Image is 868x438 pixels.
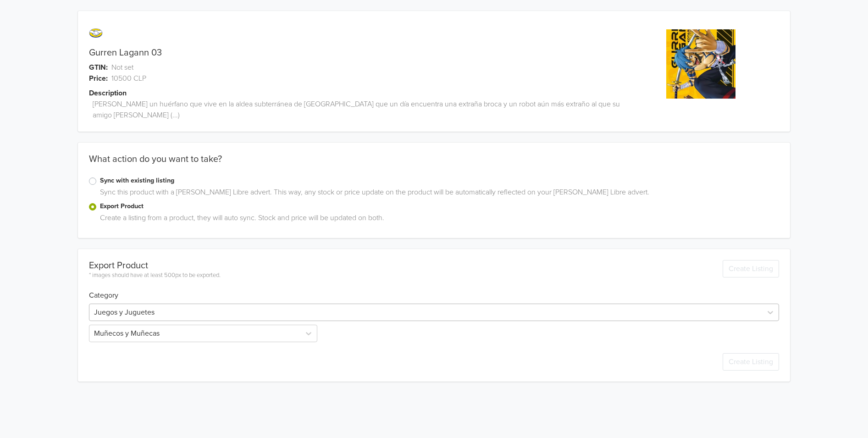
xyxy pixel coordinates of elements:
[96,212,779,227] div: Create a listing from a product, they will auto sync. Stock and price will be updated on both.
[89,47,162,58] a: Gurren Lagann 03
[100,201,779,211] label: Export Product
[111,62,133,73] span: Not set
[89,260,221,271] div: Export Product
[78,154,790,176] div: What action do you want to take?
[111,73,146,84] span: 10500 CLP
[96,187,779,201] div: Sync this product with a [PERSON_NAME] Libre advert. This way, any stock or price update on the p...
[100,176,779,186] label: Sync with existing listing
[89,280,779,300] h6: Category
[89,73,108,84] span: Price:
[89,271,221,280] div: * images should have at least 500px to be exported.
[723,260,779,277] button: Create Listing
[723,353,779,371] button: Create Listing
[89,62,108,73] span: GTIN:
[666,29,735,99] img: product_image
[93,99,623,121] span: [PERSON_NAME] un huérfano que vive en la aldea subterránea de [GEOGRAPHIC_DATA] que un día encuen...
[89,88,127,99] span: Description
